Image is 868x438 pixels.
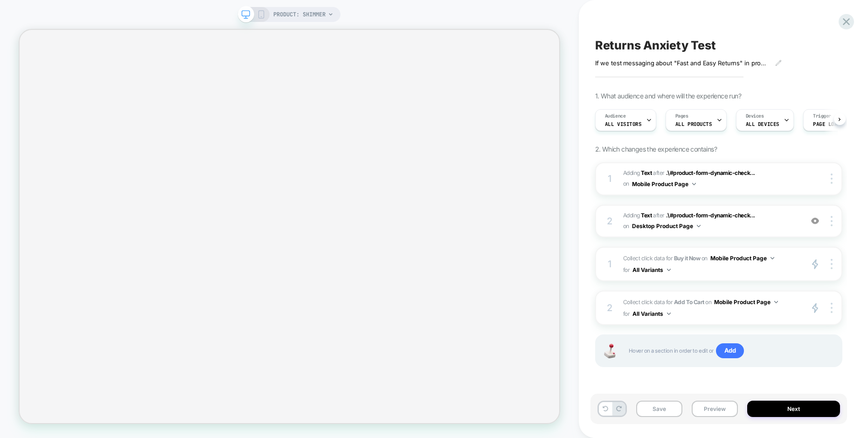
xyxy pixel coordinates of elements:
[667,269,671,271] img: down arrow
[632,308,671,320] button: All Variants
[813,113,831,119] span: Trigger
[716,343,744,358] span: Add
[831,216,833,226] img: close
[601,344,619,358] img: Joystick
[697,225,701,227] img: down arrow
[746,121,779,127] span: ALL DEVICES
[710,252,774,264] button: Mobile Product Page
[714,296,778,308] button: Mobile Product Page
[675,121,712,127] span: ALL PRODUCTS
[605,213,615,229] div: 2
[705,297,711,307] span: on
[641,212,652,219] b: Text
[747,401,840,417] button: Next
[675,113,688,119] span: Pages
[605,121,642,127] span: All Visitors
[623,169,652,176] span: Adding
[273,7,326,22] span: PRODUCT: Shimmer
[623,296,798,320] span: Collect click data for
[632,220,701,232] button: Desktop Product Page
[605,299,615,316] div: 2
[666,169,755,176] span: .\#product-form-dynamic-check...
[831,174,833,184] img: close
[666,212,755,219] span: .\#product-form-dynamic-check...
[636,401,682,417] button: Save
[774,301,778,303] img: down arrow
[623,221,629,231] span: on
[595,38,716,52] span: Returns Anxiety Test
[674,255,700,262] strong: Buy it Now
[653,169,665,176] span: AFTER
[831,303,833,313] img: close
[623,309,630,319] span: for
[692,183,696,185] img: down arrow
[674,299,704,306] strong: Add To Cart
[667,313,671,315] img: down arrow
[595,92,741,100] span: 1. What audience and where will the experience run?
[692,401,738,417] button: Preview
[641,169,652,176] b: Text
[605,170,615,187] div: 1
[623,179,629,189] span: on
[629,343,832,358] span: Hover on a section in order to edit or
[623,252,798,276] span: Collect click data for
[701,253,708,264] span: on
[811,217,819,225] img: crossed eye
[813,121,840,127] span: Page Load
[595,145,717,153] span: 2. Which changes the experience contains?
[623,212,652,219] span: Adding
[632,264,671,276] button: All Variants
[653,212,665,219] span: AFTER
[746,113,764,119] span: Devices
[771,257,774,259] img: down arrow
[605,113,626,119] span: Audience
[632,178,696,190] button: Mobile Product Page
[831,259,833,269] img: close
[595,59,768,67] span: If we test messaging about "Fast and Easy Returns" in proximity to ATC, users will feel reassured...
[623,265,630,275] span: for
[605,256,615,272] div: 1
